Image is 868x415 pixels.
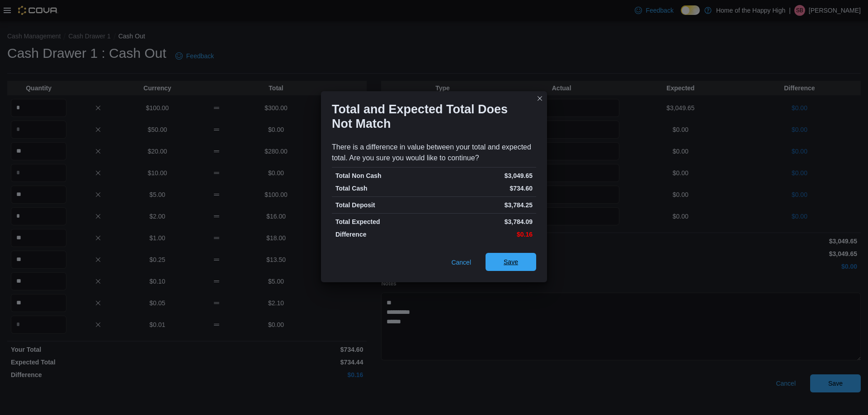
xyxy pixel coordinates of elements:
[534,93,545,104] button: Closes this modal window
[451,258,471,267] span: Cancel
[436,184,533,193] p: $734.60
[436,217,533,226] p: $3,784.09
[436,171,533,180] p: $3,049.65
[335,217,432,226] p: Total Expected
[335,201,432,210] p: Total Deposit
[504,257,518,266] span: Save
[335,171,432,180] p: Total Non Cash
[335,230,432,239] p: Difference
[436,230,533,239] p: $0.16
[486,253,536,271] button: Save
[332,142,536,163] div: There is a difference in value between your total and expected total. Are you sure you would like...
[448,253,475,271] button: Cancel
[335,184,432,193] p: Total Cash
[332,102,529,131] h1: Total and Expected Total Does Not Match
[436,201,533,210] p: $3,784.25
